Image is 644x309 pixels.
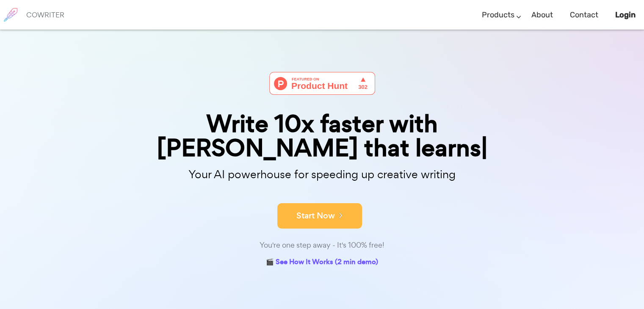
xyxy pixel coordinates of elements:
[111,112,534,160] div: Write 10x faster with [PERSON_NAME] that learns
[111,239,534,251] div: You're one step away - It's 100% free!
[277,203,362,229] button: Start Now
[531,3,553,28] a: About
[266,256,378,269] a: 🎬 See How It Works (2 min demo)
[269,72,375,95] img: Cowriter - Your AI buddy for speeding up creative writing | Product Hunt
[615,3,636,28] a: Login
[111,166,534,184] p: Your AI powerhouse for speeding up creative writing
[482,3,514,28] a: Products
[615,10,636,19] b: Login
[26,11,64,19] h6: COWRITER
[570,3,598,28] a: Contact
